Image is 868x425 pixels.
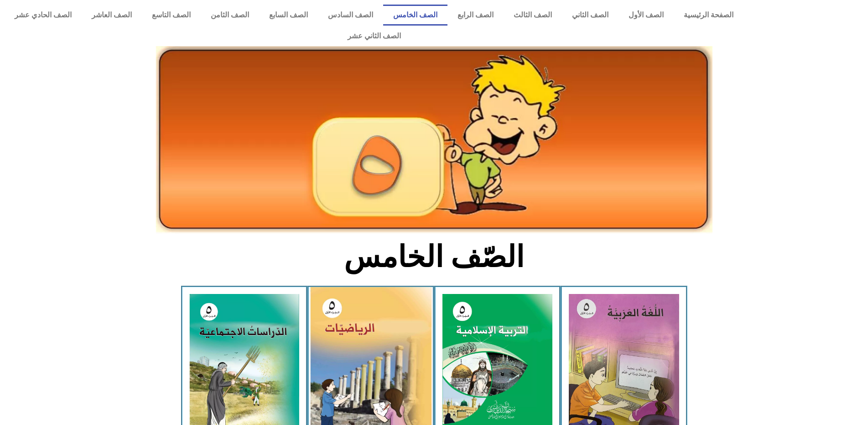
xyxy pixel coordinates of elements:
a: الصف الرابع [447,5,504,26]
a: الصف الثاني [562,5,619,26]
a: الصف التاسع [142,5,201,26]
a: الصف العاشر [82,5,142,26]
a: الصف السابع [259,5,318,26]
a: الصفحة الرئيسية [674,5,743,26]
a: الصف الثالث [504,5,562,26]
h2: الصّف الخامس [283,239,585,275]
a: الصف السادس [318,5,383,26]
a: الصف الأول [619,5,674,26]
a: الصف الخامس [383,5,447,26]
a: الصف الثاني عشر [5,26,743,47]
a: الصف الثامن [201,5,259,26]
a: الصف الحادي عشر [5,5,82,26]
